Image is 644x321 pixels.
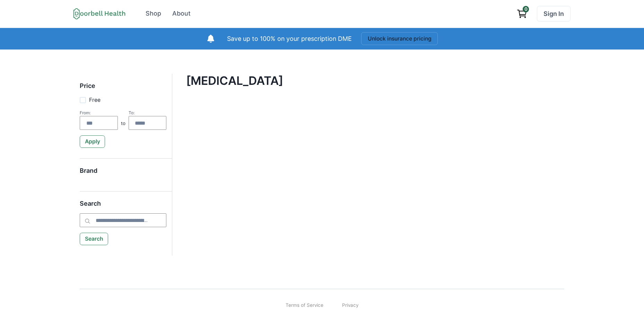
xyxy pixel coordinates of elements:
[80,82,166,96] h5: Price
[172,9,191,18] div: About
[537,6,571,21] a: Sign In
[146,9,161,18] div: Shop
[186,74,550,88] h4: [MEDICAL_DATA]
[513,6,531,21] a: View cart
[286,302,323,309] a: Terms of Service
[227,34,352,44] p: Save up to 100% on your prescription DME
[80,200,166,214] h5: Search
[141,6,166,21] a: Shop
[80,233,108,245] button: Search
[80,110,118,115] div: From:
[129,110,167,115] div: To:
[523,6,529,12] span: 0
[167,6,195,21] a: About
[80,167,166,181] h5: Brand
[89,96,101,104] p: Free
[121,120,125,130] p: to
[80,135,105,148] button: Apply
[342,302,358,309] a: Privacy
[361,32,438,45] button: Unlock insurance pricing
